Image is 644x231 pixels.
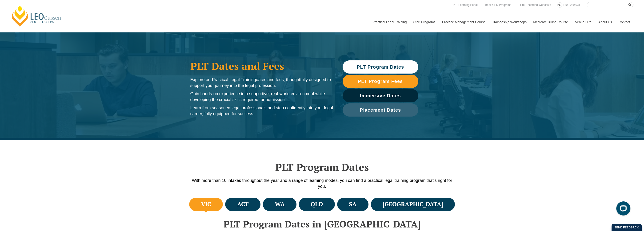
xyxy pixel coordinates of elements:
[489,12,530,32] a: Traineeship Workshops
[349,200,356,208] h4: SA
[190,60,333,72] h1: PLT Dates and Fees
[360,93,401,98] span: Immersive Dates
[612,200,632,219] iframe: LiveChat chat widget
[190,105,333,117] p: Learn from seasoned legal professionals and step confidently into your legal career, fully equipp...
[237,200,249,208] h4: ACT
[188,178,456,189] p: With more than 10 intakes throughout the year and a range of learning modes, you can find a pract...
[369,12,410,32] a: Practical Legal Training
[615,12,633,32] a: Contact
[201,200,211,208] h4: VIC
[188,219,456,229] h2: PLT Program Dates in [GEOGRAPHIC_DATA]
[484,2,512,8] a: Book CPD Programs
[343,75,418,88] a: PLT Program Fees
[275,200,285,208] h4: WA
[563,3,580,7] span: 1300 039 031
[572,12,595,32] a: Venue Hire
[519,2,552,8] a: Pre-Recorded Webcasts
[11,5,63,27] a: [PERSON_NAME] Centre for Law
[190,77,333,89] p: Explore our dates and fees, thoughtfully designed to support your journey into the legal profession.
[358,79,403,84] span: PLT Program Fees
[188,161,456,173] h2: PLT Program Dates
[311,200,323,208] h4: QLD
[452,2,479,8] a: PLT Learning Portal
[439,12,489,32] a: Practice Management Course
[357,65,404,69] span: PLT Program Dates
[383,200,443,208] h4: [GEOGRAPHIC_DATA]
[343,89,418,102] a: Immersive Dates
[360,108,401,112] span: Placement Dates
[343,60,418,74] a: PLT Program Dates
[212,77,256,82] span: Practical Legal Training
[343,103,418,117] a: Placement Dates
[595,12,615,32] a: About Us
[562,2,581,8] a: 1300 039 031
[410,12,438,32] a: CPD Programs
[190,91,333,103] p: Gain hands-on experience in a supportive, real-world environment while developing the crucial ski...
[530,12,572,32] a: Medicare Billing Course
